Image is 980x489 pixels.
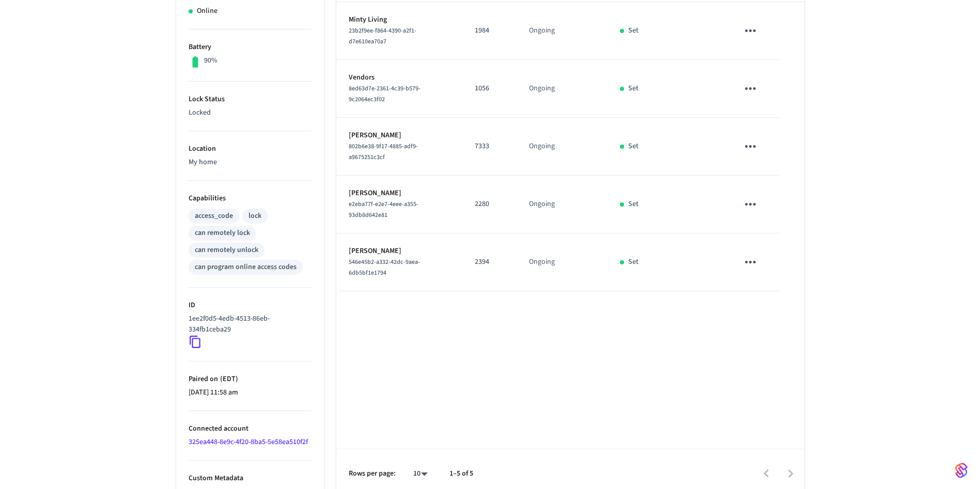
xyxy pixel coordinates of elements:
[349,258,420,277] span: 546e45b2-a332-42dc-9aea-6db5bf1e1794
[517,118,608,176] td: Ongoing
[475,199,504,210] p: 2280
[189,473,312,484] p: Custom Metadata
[189,42,312,53] p: Battery
[189,94,312,105] p: Lock Status
[195,211,233,222] div: access_code
[189,387,312,398] p: [DATE] 11:58 am
[189,193,312,204] p: Capabilities
[189,313,307,335] p: 1ee2f0d5-4edb-4513-86eb-334fb1ceba29
[349,26,416,46] span: 23b2f9ee-f864-4390-a2f1-d7e610ea70a7
[628,83,639,94] p: Set
[349,84,421,104] span: 8ed63d7e-2361-4c39-b579-9c2064ec3f02
[517,233,608,291] td: Ongoing
[195,245,258,256] div: can remotely unlock
[189,157,312,168] p: My home
[475,141,504,152] p: 7333
[349,14,450,25] p: Minty Living
[349,468,396,479] p: Rows per page:
[197,6,217,17] p: Online
[189,423,312,434] p: Connected account
[195,262,297,273] div: can program online access codes
[349,246,450,257] p: [PERSON_NAME]
[189,437,308,447] a: 325ea448-8e9c-4f20-8ba5-5e58ea510f2f
[475,25,504,36] p: 1984
[195,228,250,239] div: can remotely lock
[475,257,504,267] p: 2394
[349,200,418,219] span: e2eba77f-e2e7-4eee-a355-93db8d642e81
[517,60,608,118] td: Ongoing
[189,300,312,311] p: ID
[628,25,639,36] p: Set
[517,176,608,233] td: Ongoing
[408,466,433,481] div: 10
[628,257,639,267] p: Set
[349,72,450,83] p: Vendors
[189,144,312,154] p: Location
[189,107,312,118] p: Locked
[204,55,217,66] p: 90%
[628,199,639,210] p: Set
[248,211,261,222] div: lock
[628,141,639,152] p: Set
[349,142,418,162] span: 802b6e38-9f17-4885-adf9-a9675251c3cf
[955,462,968,479] img: SeamLogoGradient.69752ec5.svg
[517,2,608,60] td: Ongoing
[189,374,312,385] p: Paired on
[218,374,238,384] span: ( EDT )
[449,468,473,479] p: 1–5 of 5
[349,130,450,141] p: [PERSON_NAME]
[349,188,450,199] p: [PERSON_NAME]
[475,83,504,94] p: 1056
